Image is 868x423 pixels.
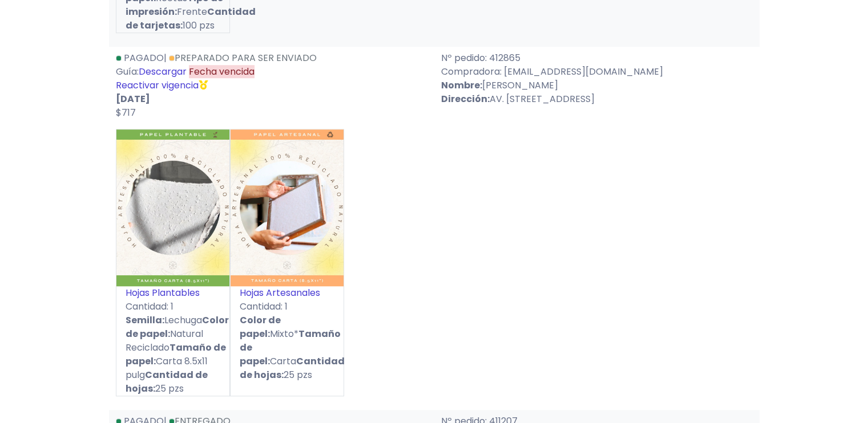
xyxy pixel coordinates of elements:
img: small_1730356859428.jpeg [231,129,344,286]
p: Cantidad: 1 [231,300,344,314]
strong: Color de papel: [240,314,281,340]
a: Reactivar vigencia [116,79,199,92]
p: [PERSON_NAME] [441,79,753,92]
strong: Color de papel: [126,314,229,340]
p: AV. [STREET_ADDRESS] [441,92,753,106]
span: Pagado [124,51,164,64]
a: Hojas Artesanales [240,286,320,299]
i: Feature Lolapay Pro [199,80,208,90]
img: small_1730359958352.jpeg [116,129,229,286]
p: Mixto* Carta 25 pzs [231,314,344,382]
span: Fecha vencida [189,65,255,78]
span: $717 [116,106,136,119]
strong: Nombre: [441,79,482,92]
strong: Tamaño de papel: [126,341,226,368]
strong: Tamaño de papel: [240,327,341,368]
p: [DATE] [116,92,427,106]
p: Lechuga Natural Reciclado Carta 8.5x11 pulg 25 pzs [116,314,229,396]
div: | Guía: [109,51,434,120]
strong: Dirección: [441,92,490,105]
p: Compradora: [EMAIL_ADDRESS][DOMAIN_NAME] [441,65,753,79]
a: Descargar [139,65,187,78]
p: Cantidad: 1 [116,300,229,314]
a: Preparado para ser enviado [169,51,317,64]
strong: Semilla: [126,314,164,327]
p: Nº pedido: 412865 [441,51,753,65]
a: Hojas Plantables [126,286,200,299]
strong: Cantidad de tarjetas: [126,5,256,32]
strong: Cantidad de hojas: [240,355,345,381]
strong: Cantidad de hojas: [126,368,208,395]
